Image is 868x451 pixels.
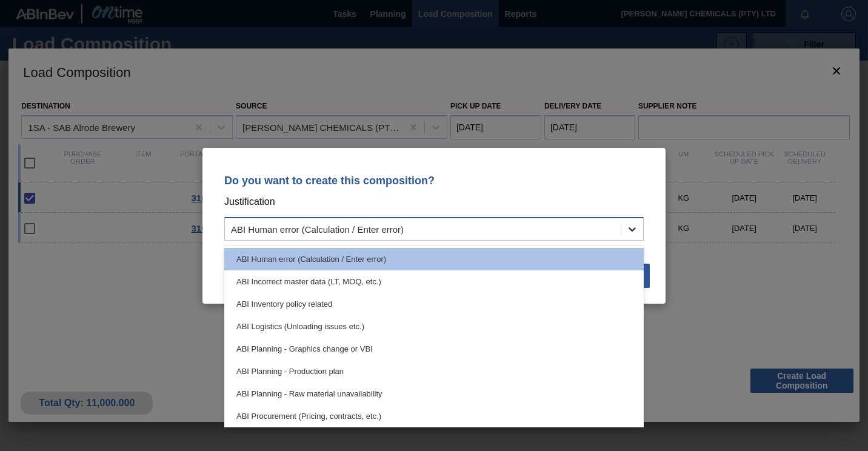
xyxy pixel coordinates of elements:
[224,293,644,315] div: ABI Inventory policy related
[224,405,644,427] div: ABI Procurement (Pricing, contracts, etc.)
[224,383,644,405] div: ABI Planning - Raw material unavailability
[224,338,644,360] div: ABI Planning - Graphics change or VBI
[224,175,644,187] p: Do you want to create this composition?
[224,194,644,210] p: Justification
[224,270,644,293] div: ABI Incorrect master data (LT, MOQ, etc.)
[224,248,644,270] div: ABI Human error (Calculation / Enter error)
[224,360,644,383] div: ABI Planning - Production plan
[231,224,404,234] div: ABI Human error (Calculation / Enter error)
[224,315,644,338] div: ABI Logistics (Unloading issues etc.)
